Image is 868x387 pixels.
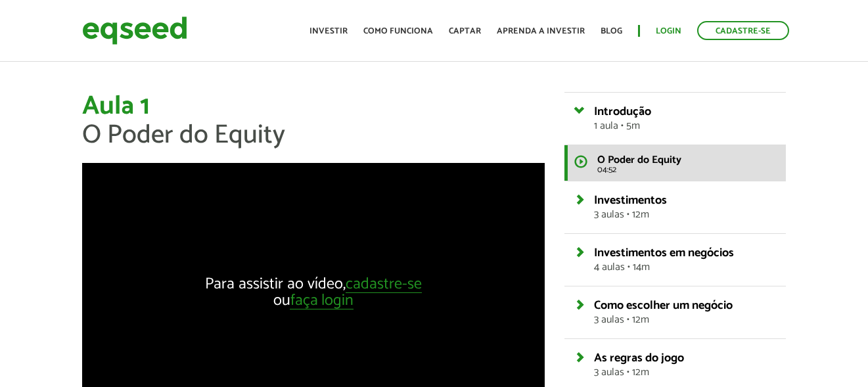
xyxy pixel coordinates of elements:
[594,121,776,131] span: 1 aula • 5m
[594,262,776,273] span: 4 aulas • 14m
[198,277,429,309] div: Para assistir ao vídeo, ou
[449,27,481,35] a: Captar
[82,85,150,128] span: Aula 1
[82,114,285,157] span: O Poder do Equity
[594,106,776,131] a: Introdução1 aula • 5m
[346,277,422,293] a: cadastre-se
[594,300,776,325] a: Como escolher um negócio3 aulas • 12m
[601,27,622,35] a: Blog
[594,210,776,220] span: 3 aulas • 12m
[697,21,789,40] a: Cadastre-se
[594,296,733,315] span: Como escolher um negócio
[309,27,348,35] a: Investir
[594,247,776,273] a: Investimentos em negócios4 aulas • 14m
[656,27,681,35] a: Login
[594,367,776,378] span: 3 aulas • 12m
[594,348,684,368] span: As regras do jogo
[594,191,667,210] span: Investimentos
[497,27,585,35] a: Aprenda a investir
[82,13,187,48] img: EqSeed
[594,243,734,263] span: Investimentos em negócios
[594,102,651,122] span: Introdução
[597,151,681,169] span: O Poder do Equity
[363,27,433,35] a: Como funciona
[290,293,354,309] a: faça login
[597,166,776,174] span: 04:52
[564,145,786,181] a: O Poder do Equity 04:52
[594,194,776,220] a: Investimentos3 aulas • 12m
[594,315,776,325] span: 3 aulas • 12m
[594,352,776,378] a: As regras do jogo3 aulas • 12m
